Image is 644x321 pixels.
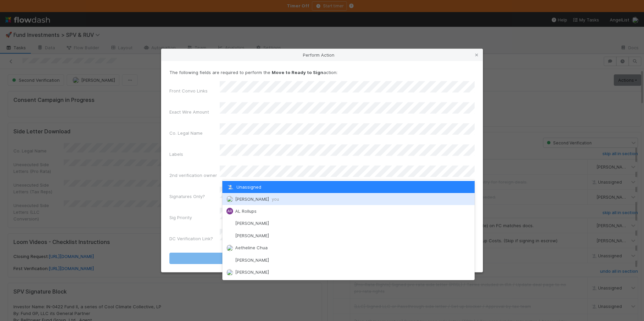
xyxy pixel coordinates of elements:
[235,257,269,263] span: [PERSON_NAME]
[226,232,233,239] img: avatar_1d14498f-6309-4f08-8780-588779e5ce37.png
[235,220,269,226] span: [PERSON_NAME]
[226,245,233,251] img: avatar_103f69d0-f655-4f4f-bc28-f3abe7034599.png
[169,214,192,221] label: Sig Priority
[235,233,269,238] span: [PERSON_NAME]
[169,193,205,200] label: Signatures Only?
[169,87,208,94] label: Front Convo Links
[272,70,323,75] strong: Move to Ready to Sign
[235,269,269,275] span: [PERSON_NAME]
[226,208,233,214] div: AL Rollups
[169,69,475,76] p: The following fields are required to perform the action:
[226,269,233,276] img: avatar_a2647de5-9415-4215-9880-ea643ac47f2f.png
[272,196,279,202] span: you
[226,196,233,202] img: avatar_501ac9d6-9fa6-4fe9-975e-1fd988f7bdb1.png
[235,196,279,202] span: [PERSON_NAME]
[227,209,232,213] span: AR
[226,220,233,227] img: avatar_55a2f090-1307-4765-93b4-f04da16234ba.png
[235,245,268,250] span: Aetheline Chua
[169,109,209,115] label: Exact Wire Amount
[169,235,213,242] label: DC Verification Link?
[226,257,233,263] img: avatar_df83acd9-d480-4d6e-a150-67f005a3ea0d.png
[161,49,483,61] div: Perform Action
[169,172,217,179] label: 2nd verification owner
[169,253,475,264] button: Move to Ready to Sign
[169,130,203,136] label: Co. Legal Name
[226,184,261,190] span: Unassigned
[235,208,257,214] span: AL Rollups
[169,151,183,157] label: Labels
